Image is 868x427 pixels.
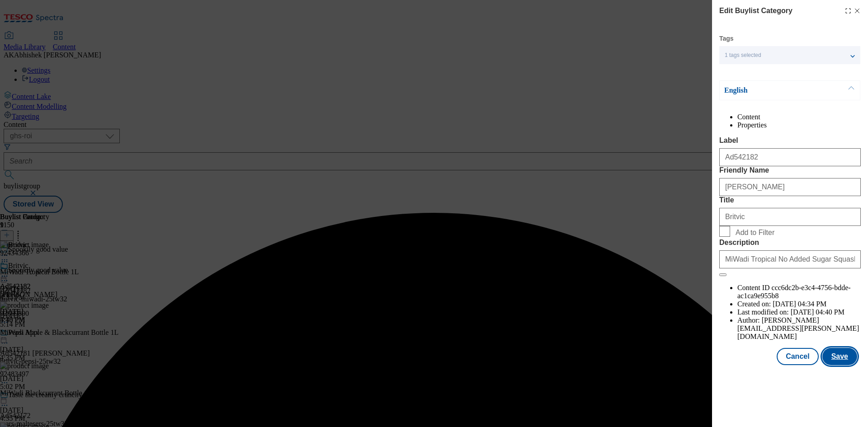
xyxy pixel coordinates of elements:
[719,148,861,166] input: Enter Label
[719,136,861,145] label: Label
[719,36,734,41] label: Tags
[736,229,774,237] span: Add to Filter
[737,284,861,300] li: Content ID
[719,196,861,204] label: Title
[719,208,861,226] input: Enter Title
[719,178,861,196] input: Enter Friendly Name
[737,316,861,341] li: Author:
[719,250,861,268] input: Enter Description
[791,308,844,316] span: [DATE] 04:40 PM
[737,284,851,300] span: ccc6dc2b-e3c4-4756-bdde-ac1ca9e955b8
[719,5,793,16] h4: Edit Buylist Category
[737,316,859,340] span: [PERSON_NAME][EMAIL_ADDRESS][PERSON_NAME][DOMAIN_NAME]
[777,348,818,365] button: Cancel
[724,86,819,95] p: English
[719,239,861,247] label: Description
[737,308,861,316] li: Last modified on:
[719,46,860,64] button: 1 tags selected
[773,300,826,308] span: [DATE] 04:34 PM
[737,113,861,121] li: Content
[737,121,861,129] li: Properties
[725,52,761,59] span: 1 tags selected
[719,166,861,174] label: Friendly Name
[737,300,861,308] li: Created on:
[822,348,857,365] button: Save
